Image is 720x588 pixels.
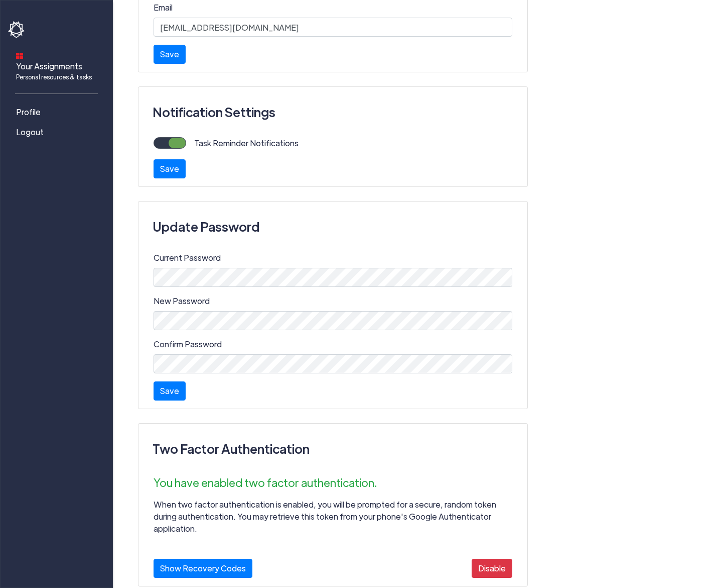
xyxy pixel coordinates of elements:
[495,271,507,283] keeper-lock: Open Keeper Popup
[154,45,186,64] button: Save
[16,126,44,138] span: Logout
[16,52,23,59] img: dashboard-icon.svg
[472,559,512,578] button: Disable
[153,214,514,239] h3: Update Password
[16,106,41,118] span: Profile
[154,499,512,535] p: When two factor authentication is enabled, you will be prompted for a secure, random token during...
[16,60,92,81] span: Your Assignments
[154,559,252,578] button: Show Recovery Codes
[16,72,92,81] span: Personal resources & tasks
[154,295,210,307] label: New Password
[154,381,186,401] button: Save
[154,2,173,14] label: Email
[8,21,26,38] img: havoc-shield-logo-white.png
[154,474,512,491] p: You have enabled two factor authentication.
[154,159,186,178] button: Save
[154,252,221,264] label: Current Password
[8,46,108,85] a: Your AssignmentsPersonal resources & tasks
[153,436,514,461] h3: Two Factor Authentication
[154,338,222,350] label: Confirm Password
[8,102,108,122] a: Profile
[186,137,299,149] label: Task Reminder Notifications
[153,100,514,125] h3: Notification Settings
[8,122,108,142] a: Logout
